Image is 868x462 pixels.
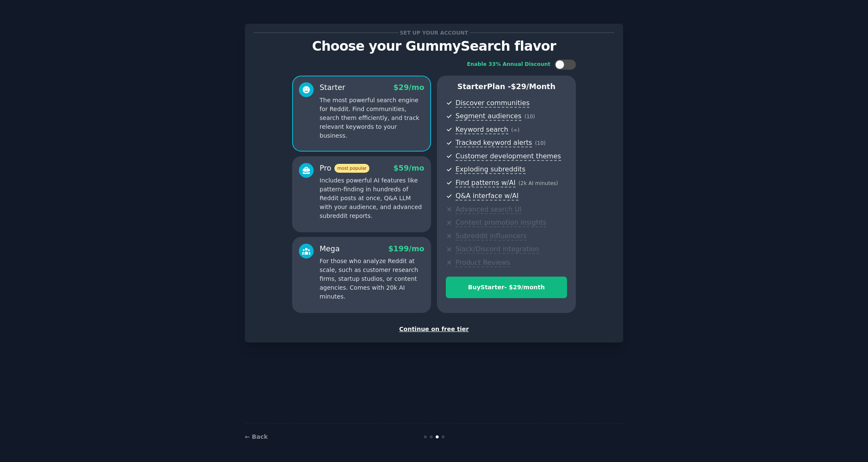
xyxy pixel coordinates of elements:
span: ( 10 ) [524,114,535,120]
span: Product Reviews [456,258,510,267]
span: $ 59 /mo [393,164,424,172]
p: For those who analyze Reddit at scale, such as customer research firms, startup studios, or conte... [320,257,424,301]
a: ← Back [245,433,268,440]
div: Pro [320,163,369,174]
p: Choose your GummySearch flavor [254,39,614,54]
span: ( 10 ) [535,140,545,146]
button: BuyStarter- $29/month [446,277,567,298]
span: Set up your account [399,28,470,37]
span: Exploding subreddits [456,165,525,174]
div: Starter [320,82,345,93]
span: Keyword search [456,125,508,134]
span: Content promotion insights [456,218,546,227]
span: Subreddit influencers [456,232,526,241]
span: $ 29 /month [511,82,556,91]
div: Buy Starter - $ 29 /month [446,283,567,292]
span: Q&A interface w/AI [456,192,518,201]
p: Starter Plan - [446,82,567,92]
span: ( 2k AI minutes ) [518,180,558,186]
span: Customer development themes [456,152,561,161]
span: $ 29 /mo [393,83,424,92]
div: Enable 33% Annual Discount [467,61,551,68]
span: Segment audiences [456,112,521,121]
span: $ 199 /mo [388,245,424,253]
span: Find patterns w/AI [456,179,515,188]
p: Includes powerful AI features like pattern-finding in hundreds of Reddit posts at once, Q&A LLM w... [320,176,424,220]
span: Advanced search UI [456,205,521,214]
span: Slack/Discord integration [456,245,539,254]
div: Mega [320,244,340,254]
span: ( ∞ ) [511,127,520,133]
div: Continue on free tier [254,325,614,334]
span: Tracked keyword alerts [456,139,532,147]
p: The most powerful search engine for Reddit. Find communities, search them efficiently, and track ... [320,96,424,140]
span: Discover communities [456,99,529,108]
span: most popular [334,164,370,173]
